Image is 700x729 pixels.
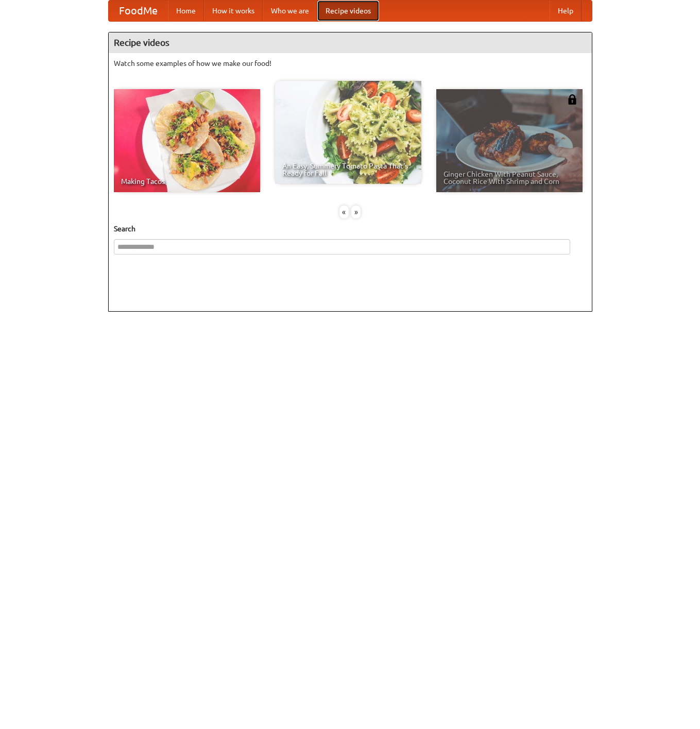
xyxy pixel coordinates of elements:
h4: Recipe videos [109,32,592,53]
span: An Easy, Summery Tomato Pasta That's Ready for Fall [282,162,414,177]
a: Making Tacos [114,89,260,192]
div: » [351,206,361,218]
a: Who we are [263,1,317,21]
a: Recipe videos [317,1,379,21]
p: Watch some examples of how we make our food! [114,58,587,69]
a: Home [168,1,204,21]
h5: Search [114,224,587,234]
a: FoodMe [109,1,168,21]
img: 483408.png [567,94,577,105]
span: Making Tacos [121,178,253,185]
a: An Easy, Summery Tomato Pasta That's Ready for Fall [275,81,421,184]
div: « [339,206,349,218]
a: Help [550,1,582,21]
a: How it works [204,1,263,21]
